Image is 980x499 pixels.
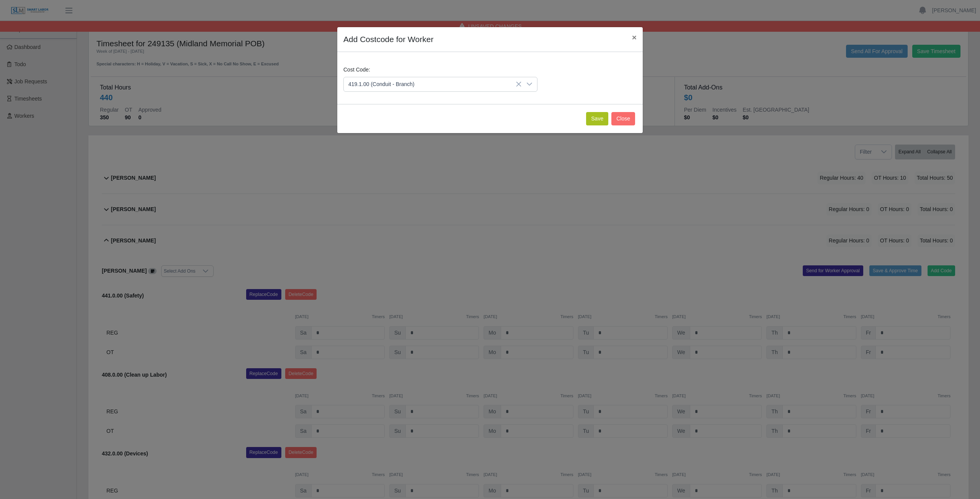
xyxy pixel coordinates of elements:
[632,33,637,42] span: ×
[626,27,643,47] button: Close
[343,33,433,46] h4: Add Costcode for Worker
[343,66,370,74] label: Cost Code:
[344,77,522,91] span: 419.1.00 (Conduit - Branch)
[611,112,635,125] button: Close
[586,112,608,125] button: Save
